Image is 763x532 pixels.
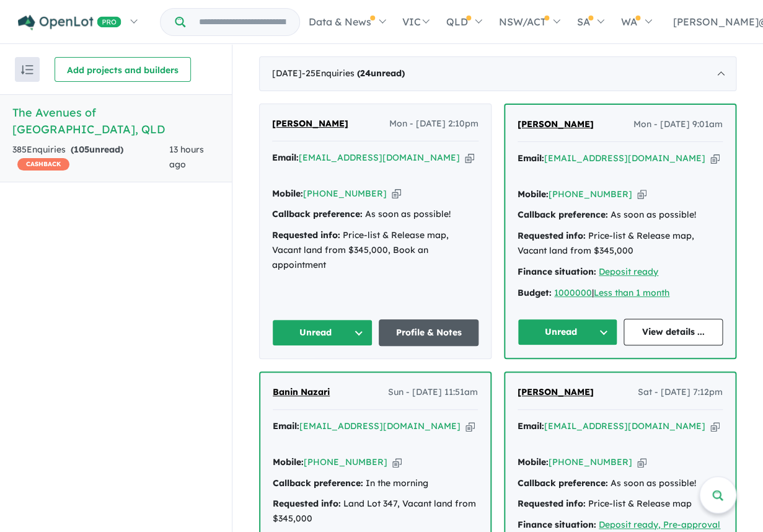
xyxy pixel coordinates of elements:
strong: Email: [518,420,544,432]
span: 24 [360,68,371,79]
a: [EMAIL_ADDRESS][DOMAIN_NAME] [299,152,460,163]
a: [PHONE_NUMBER] [303,188,387,199]
div: Land Lot 347, Vacant land from $345,000 [273,497,478,526]
strong: Email: [272,152,299,163]
button: Copy [465,420,475,433]
div: As soon as possible! [518,476,723,491]
strong: Mobile: [518,188,549,200]
a: [PERSON_NAME] [518,385,594,400]
div: As soon as possible! [272,207,479,222]
strong: Budget: [518,287,552,298]
a: [PHONE_NUMBER] [549,456,632,468]
strong: Callback preference: [273,477,363,489]
span: Mon - [DATE] 9:01am [633,117,723,132]
div: As soon as possible! [518,208,723,223]
a: Profile & Notes [379,319,479,346]
span: Banin Nazari [273,386,330,397]
strong: Callback preference: [518,209,608,220]
a: [PHONE_NUMBER] [304,456,387,468]
span: Sat - [DATE] 7:12pm [638,385,723,400]
strong: Email: [518,153,544,164]
div: Price-list & Release map, Vacant land from $345,000, Book an appointment [272,228,479,272]
div: In the morning [273,476,478,491]
a: [EMAIL_ADDRESS][DOMAIN_NAME] [544,153,705,164]
div: 385 Enquir ies [12,143,169,172]
strong: Email: [273,420,299,432]
strong: Callback preference: [518,477,608,489]
a: [EMAIL_ADDRESS][DOMAIN_NAME] [299,420,461,432]
div: [DATE] [259,56,736,91]
img: Openlot PRO Logo White [18,15,121,30]
a: Banin Nazari [273,385,330,400]
strong: Finance situation: [518,266,596,277]
strong: Requested info: [518,498,586,509]
span: CASHBACK [17,158,69,171]
strong: Requested info: [273,498,341,509]
div: | [518,286,723,301]
img: sort.svg [21,65,33,74]
h5: The Avenues of [GEOGRAPHIC_DATA] , QLD [12,104,219,138]
span: 105 [74,144,89,155]
button: Add projects and builders [55,57,191,82]
input: Try estate name, suburb, builder or developer [188,9,297,35]
span: Mon - [DATE] 2:10pm [389,117,479,131]
strong: Mobile: [518,456,549,468]
span: 13 hours ago [169,144,204,170]
span: [PERSON_NAME] [518,118,594,130]
a: [PERSON_NAME] [518,117,594,132]
div: Price-list & Release map, Vacant land from $345,000 [518,229,723,259]
button: Copy [465,151,474,164]
strong: Finance situation: [518,519,596,530]
span: - 25 Enquir ies [302,68,405,79]
button: Unread [518,319,617,345]
span: Sun - [DATE] 11:51am [388,385,478,400]
a: 1000000 [554,287,592,298]
a: [PERSON_NAME] [272,117,348,131]
strong: Requested info: [518,230,586,241]
strong: ( unread) [71,144,123,155]
a: [PHONE_NUMBER] [549,188,632,200]
a: [EMAIL_ADDRESS][DOMAIN_NAME] [544,420,705,432]
span: [PERSON_NAME] [518,386,594,397]
button: Copy [710,152,720,165]
a: Less than 1 month [594,287,669,298]
span: [PERSON_NAME] [272,118,348,129]
button: Copy [392,456,402,469]
button: Copy [710,420,720,433]
button: Unread [272,319,373,346]
a: Deposit ready [599,266,658,277]
strong: Requested info: [272,229,340,241]
strong: Mobile: [273,456,304,468]
div: Price-list & Release map [518,497,723,512]
button: Copy [637,188,646,201]
strong: Mobile: [272,188,303,199]
button: Copy [392,187,401,200]
strong: Callback preference: [272,208,363,219]
a: View details ... [624,319,723,345]
button: Copy [637,456,646,469]
strong: ( unread) [357,68,405,79]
